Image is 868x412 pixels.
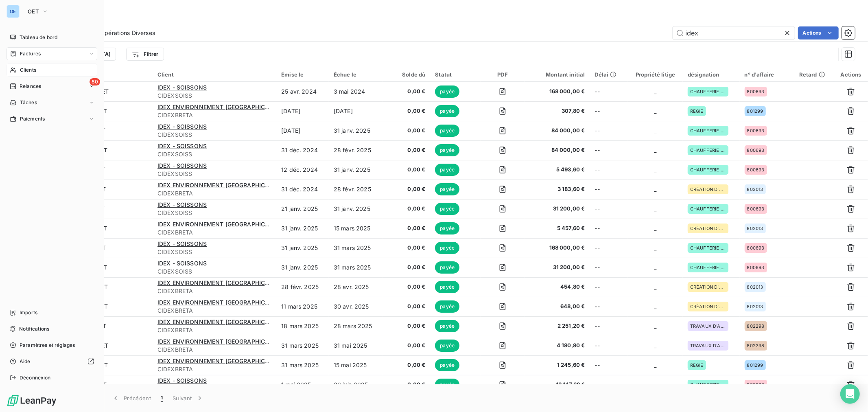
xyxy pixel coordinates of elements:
[435,203,459,215] span: payée
[387,107,426,115] span: 0,00 €
[435,261,459,274] span: payée
[157,346,271,354] span: CIDEXBRETA
[745,71,789,78] div: n° d'affaire
[839,71,863,78] div: Actions
[329,82,383,101] td: 3 mai 2024
[690,363,704,368] span: REGIE
[529,361,585,369] span: 1 245,60 €
[654,225,657,232] span: _
[276,336,329,355] td: 31 mars 2025
[157,123,207,130] span: IDEX - SOISSONS
[20,34,57,41] span: Tableau de bord
[7,5,20,18] div: OE
[654,303,657,310] span: _
[387,322,426,330] span: 0,00 €
[329,277,383,297] td: 28 avr. 2025
[387,263,426,272] span: 0,00 €
[747,187,763,192] span: 802013
[276,82,329,101] td: 25 avr. 2024
[276,258,329,277] td: 31 janv. 2025
[20,358,31,365] span: Aide
[435,359,459,371] span: payée
[435,183,459,195] span: payée
[157,267,271,276] span: CIDEXSOISS
[387,166,426,174] span: 0,00 €
[157,111,271,119] span: CIDEXBRETA
[690,285,726,289] span: CRÉATION D'UNE BAIE BUREAU
[435,320,459,332] span: payée
[7,394,57,407] img: Logo LeanPay
[690,226,726,231] span: CRÉATION D'UNE BAIE BUREAU
[590,121,628,140] td: --
[690,324,726,329] span: TRAVAUX D'AMÉLIORATION ARRÊT TECHNIQUE
[529,127,585,135] span: 84 000,00 €
[690,382,726,387] span: CHAUFFERIE BIOMASSE DES CISELEURS - SOISSONS
[590,355,628,375] td: --
[20,309,37,316] span: Imports
[387,283,426,291] span: 0,00 €
[157,201,207,208] span: IDEX - SOISSONS
[529,71,585,78] div: Montant initial
[654,264,657,271] span: _
[387,342,426,350] span: 0,00 €
[329,199,383,219] td: 31 janv. 2025
[654,107,657,114] span: _
[329,355,383,375] td: 15 mai 2025
[590,375,628,394] td: --
[747,285,763,289] span: 802013
[157,287,271,295] span: CIDEXBRETA
[90,78,100,85] span: 80
[590,336,628,355] td: --
[590,277,628,297] td: --
[435,242,459,254] span: payée
[387,146,426,154] span: 0,00 €
[654,186,657,193] span: _
[107,390,156,407] button: Précédent
[435,105,459,117] span: payée
[633,71,678,78] div: Propriété litige
[654,244,657,251] span: _
[435,125,459,137] span: payée
[329,101,383,121] td: [DATE]
[798,26,839,39] button: Actions
[387,381,426,389] span: 0,00 €
[690,343,726,348] span: TRAVAUX D'AMÉLIORATION ARRÊT TECHNIQUE
[329,180,383,199] td: 28 févr. 2025
[387,127,426,135] span: 0,00 €
[529,381,585,389] span: 18 147,68 €
[276,101,329,121] td: [DATE]
[7,355,97,368] a: Aide
[276,355,329,375] td: 31 mars 2025
[654,88,657,95] span: _
[590,238,628,258] td: --
[590,297,628,316] td: --
[157,248,271,256] span: CIDEXSOISS
[329,258,383,277] td: 31 mars 2025
[747,109,763,114] span: 801299
[595,71,623,78] div: Délai
[157,170,271,178] span: CIDEXSOISS
[157,209,271,217] span: CIDEXSOISS
[435,300,459,313] span: payée
[20,374,51,381] span: Déconnexion
[387,205,426,213] span: 0,00 €
[747,226,763,231] span: 802013
[276,277,329,297] td: 28 févr. 2025
[529,302,585,311] span: 648,00 €
[654,166,657,173] span: _
[100,29,155,37] span: Opérations Diverses
[529,224,585,232] span: 5 457,60 €
[20,99,37,106] span: Tâches
[329,316,383,336] td: 28 mars 2025
[747,382,765,387] span: 800693
[435,144,459,156] span: payée
[688,71,735,78] div: désignation
[690,304,726,309] span: CRÉATION D'UNE BAIE BUREAU
[690,187,726,192] span: CRÉATION D'UNE BAIE BUREAU
[329,140,383,160] td: 28 févr. 2025
[529,107,585,115] span: 307,80 €
[329,219,383,238] td: 15 mars 2025
[690,206,726,211] span: CHAUFFERIE BIOMASSE DES CISELEURS - SOISSONS
[747,206,765,211] span: 800693
[435,379,459,391] span: payée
